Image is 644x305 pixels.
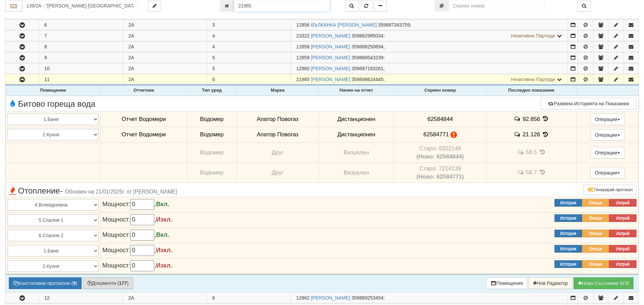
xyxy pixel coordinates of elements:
[514,116,523,122] span: История на забележките
[555,199,582,207] button: История
[291,52,568,63] td: ;
[526,149,537,156] span: 58.5
[311,33,350,39] a: [PERSON_NAME]
[352,77,383,82] span: 359898624445
[123,42,207,52] td: 2А
[514,131,523,138] span: История на забележките
[65,189,177,195] span: Обновен на 21/01/2025г. от [PERSON_NAME]
[539,169,546,176] span: История на показанията
[83,277,133,289] button: Документи (177)
[39,52,123,63] td: 9
[212,77,215,82] span: 6
[212,55,215,60] span: 5
[582,260,609,268] button: Опиши
[296,22,310,28] span: Партида №
[555,245,582,253] button: История
[187,142,237,163] td: Водомер
[156,262,172,269] b: Изкл.
[590,147,625,158] button: Операции
[609,260,636,268] button: Изтрий
[39,20,123,30] td: 6
[542,131,549,138] span: История на показанията
[237,127,318,142] td: Апатор Повогаз
[526,169,537,176] span: 58.7
[517,149,526,155] span: История на забележките
[352,66,383,71] span: 359887193261
[237,163,318,183] td: Друг
[311,22,377,28] a: ВЪЛКАНКА [PERSON_NAME]
[542,116,549,122] span: История на показанията
[352,44,383,49] span: 359888250694
[523,132,540,138] span: 21.126
[352,33,383,39] span: 359882995034
[8,186,177,195] span: Отопление
[319,111,394,127] td: Дистанционен
[555,260,582,268] button: История
[590,129,625,141] button: Операции
[123,31,207,41] td: 2А
[311,66,350,71] a: [PERSON_NAME]
[428,116,453,122] span: 62584844
[39,31,123,41] td: 7
[102,216,172,223] span: Мощност: ,
[486,277,528,289] button: Помещения
[486,86,576,96] th: Последно показание
[102,231,169,238] span: Мощност: ,
[539,149,546,155] span: История на показанията
[540,98,636,109] button: Размяна Историята на Показания
[39,42,123,52] td: 8
[123,74,207,85] td: 2А
[296,33,310,39] span: Партида №
[296,55,310,60] span: Партида №
[212,22,215,28] span: 3
[311,44,350,49] a: [PERSON_NAME]
[291,31,568,41] td: ;
[187,163,237,183] td: Водомер
[122,131,166,138] span: Отчет Водомери
[584,185,636,195] button: Генерирай протокол
[291,20,568,30] td: ;
[582,230,609,237] button: Опиши
[296,295,310,301] span: Партида №
[394,163,486,183] td: Устройство със сериен номер 7214139 беше подменено от устройство със сериен номер 62584771
[156,247,172,254] b: Изкл.
[609,230,636,237] button: Изтрий
[156,216,172,223] b: Изкл.
[311,55,350,60] a: [PERSON_NAME]
[212,66,215,71] span: 5
[582,245,609,253] button: Опиши
[123,20,207,30] td: 2А
[122,116,166,122] span: Отчет Водомери
[100,86,187,96] th: Отчетник
[574,277,633,289] button: Новo Състояние БГВ
[311,295,350,301] a: [PERSON_NAME]
[123,293,207,303] td: 2А
[424,131,449,138] span: 62584771
[39,293,123,303] td: 12
[394,142,486,163] td: Устройство със сериен номер 8322148 беше подменено от устройство със сериен номер 62584844
[212,33,215,39] span: 4
[8,100,95,108] span: Битово гореща вода
[119,280,127,286] b: 177
[609,245,636,253] button: Изтрий
[123,63,207,74] td: 2А
[319,163,394,183] td: Визуален
[237,86,318,96] th: Марка
[319,127,394,142] td: Дистанционен
[291,74,568,85] td: ;
[555,214,582,222] button: История
[187,86,237,96] th: Тип уред
[609,214,636,222] button: Изтрий
[9,277,82,289] button: Констативни протоколи (9)
[319,86,394,96] th: Начин на отчет
[511,33,555,39] span: Неактивни Партиди
[123,52,207,63] td: 2А
[60,186,63,195] span: -
[590,113,625,125] button: Операции
[523,116,540,122] span: 92.856
[555,230,582,237] button: История
[187,127,237,142] td: Водомер
[156,231,169,238] b: Вкл.
[517,169,526,176] span: История на забележките
[582,199,609,207] button: Опиши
